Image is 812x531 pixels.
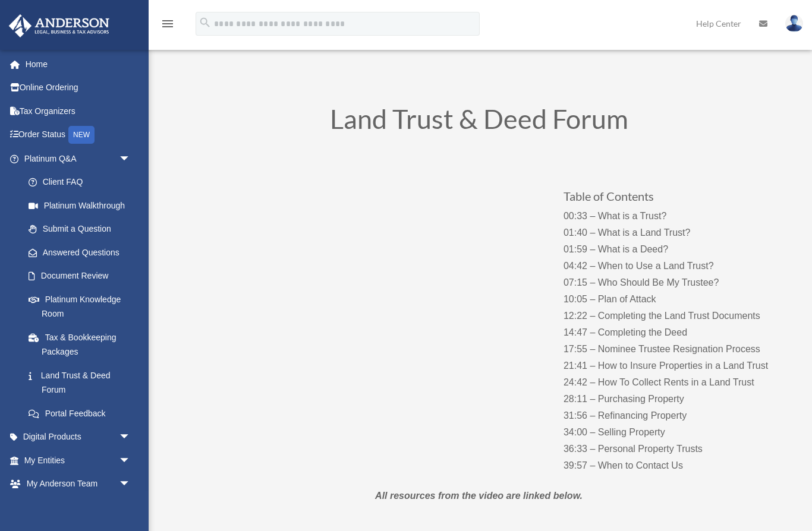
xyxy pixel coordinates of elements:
span: arrow_drop_down [119,448,143,473]
a: Online Ordering [8,76,149,100]
h1: Land Trust & Deed Forum [160,106,797,138]
a: My Anderson Teamarrow_drop_down [8,472,149,496]
a: Platinum Walkthrough [17,194,149,217]
a: Answered Questions [17,241,149,264]
span: arrow_drop_down [119,425,143,450]
h3: Table of Contents [564,190,797,208]
a: Land Trust & Deed Forum [17,364,143,402]
a: Home [8,52,149,76]
a: Document Review [17,264,149,288]
a: Client FAQ [17,170,149,194]
img: Anderson Advisors Platinum Portal [5,14,113,37]
a: Platinum Q&Aarrow_drop_down [8,147,149,170]
a: Tax & Bookkeeping Packages [17,325,149,364]
a: menu [160,21,175,31]
em: All resources from the video are linked below. [375,491,583,501]
p: 00:33 – What is a Trust? 01:40 – What is a Land Trust? 01:59 – What is a Deed? 04:42 – When to Us... [564,208,797,474]
a: My Entitiesarrow_drop_down [8,448,149,472]
span: arrow_drop_down [119,472,143,497]
i: search [199,16,212,29]
a: Order StatusNEW [8,123,149,147]
a: Portal Feedback [17,402,149,425]
img: User Pic [785,15,803,32]
div: NEW [68,126,95,144]
a: Tax Organizers [8,99,149,123]
a: Digital Productsarrow_drop_down [8,425,149,449]
span: arrow_drop_down [119,147,143,171]
a: Platinum Knowledge Room [17,287,149,325]
a: Submit a Question [17,217,149,241]
i: menu [160,17,175,31]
